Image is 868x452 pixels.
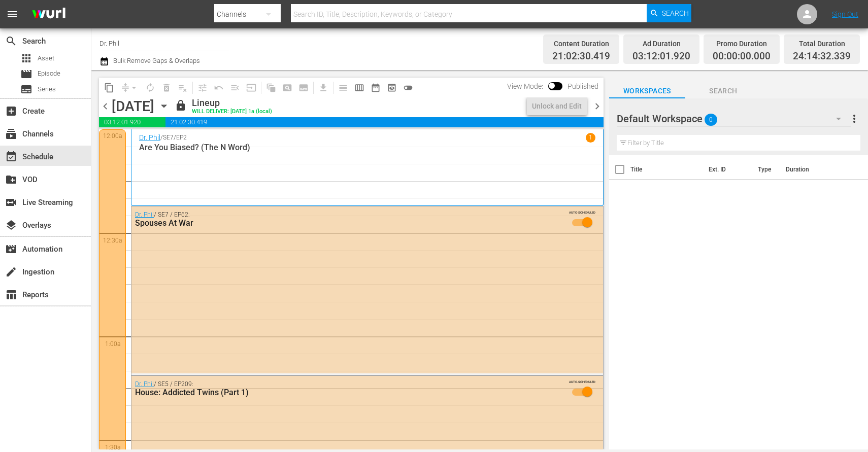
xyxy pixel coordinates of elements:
[793,37,851,51] div: Total Duration
[175,99,187,112] span: lock
[569,379,595,384] span: AUTO-SCHEDULED
[192,109,272,115] div: WILL DELIVER: [DATE] 1a (local)
[158,80,175,96] span: Select an event to delete
[502,82,548,90] span: View Mode:
[99,117,165,127] span: 03:12:01.920
[331,78,351,97] span: Day Calendar View
[5,173,17,186] span: VOD
[139,133,160,142] a: Dr. Phil
[632,37,690,51] div: Ad Duration
[713,37,771,51] div: Promo Duration
[20,52,32,64] span: Asset
[403,83,413,93] span: toggle_off
[38,68,60,79] span: Episode
[259,78,279,97] span: Refresh All Search Blocks
[163,134,176,141] p: SE7 /
[532,97,582,115] div: Unlock and Edit
[135,380,154,388] a: Dr. Phil
[175,80,191,96] span: Clear Lineup
[5,266,17,278] span: Ingestion
[780,155,841,184] th: Duration
[191,78,211,97] span: Customize Events
[99,100,112,113] span: chevron_left
[552,51,610,62] span: 21:02:30.419
[685,85,761,97] span: Search
[160,134,163,141] p: /
[351,80,368,96] span: Week Calendar View
[793,51,851,62] span: 24:14:32.339
[548,82,555,89] span: Toggle to switch from Published to Draft view.
[662,4,689,22] span: Search
[5,35,17,47] span: Search
[371,83,381,93] span: date_range_outlined
[211,80,227,96] span: Revert to Primary Episode
[609,85,685,97] span: Workspaces
[135,380,545,397] div: / SE5 / EP209:
[112,57,200,64] span: Bulk Remove Gaps & Overlaps
[192,97,272,109] div: Lineup
[5,196,17,208] span: Live Streaming
[591,100,604,113] span: chevron_right
[400,80,416,96] span: 24 hours Lineup View is OFF
[384,80,400,96] span: View Backup
[5,289,17,301] span: Reports
[135,218,545,228] div: Spouses At War
[101,80,117,96] span: Copy Lineup
[354,83,364,93] span: calendar_view_week_outlined
[5,105,17,117] span: Create
[5,219,17,231] span: Overlays
[5,151,17,163] span: Schedule
[705,109,717,130] span: 0
[632,51,690,62] span: 03:12:01.920
[312,78,331,97] span: Download as CSV
[552,37,610,51] div: Content Duration
[142,80,158,96] span: Loop Content
[20,68,32,80] span: Episode
[20,83,32,95] span: Series
[104,83,114,93] span: content_copy
[387,83,397,93] span: preview_outlined
[832,10,858,18] a: Sign Out
[752,155,780,184] th: Type
[176,134,187,141] p: EP2
[527,97,587,115] button: Unlock and Edit
[117,80,142,96] span: Remove Gaps & Overlaps
[6,8,18,20] span: menu
[135,388,545,397] div: House: Addicted Twins (Part 1)
[24,3,73,26] img: ans4CAIJ8jUAAAAAAAAAAAAAAAAAAAAAAAAgQb4GAAAAAAAAAAAAAAAAAAAAAAAAJMjXAAAAAAAAAAAAAAAAAAAAAAAAgAT5G...
[227,80,243,96] span: Fill episodes with ad slates
[135,211,154,218] a: Dr. Phil
[562,82,604,90] span: Published
[569,210,595,215] span: AUTO-SCHEDULED
[5,243,17,255] span: Automation
[647,4,691,22] button: Search
[589,134,592,141] p: 1
[848,113,860,125] span: more_vert
[165,117,604,127] span: 21:02:30.419
[368,80,384,96] span: Month Calendar View
[713,51,771,62] span: 00:00:00.000
[279,80,295,96] span: Create Search Block
[112,98,154,115] div: [DATE]
[5,128,17,140] span: Channels
[703,155,752,184] th: Ext. ID
[617,105,851,133] div: Default Workspace
[630,155,703,184] th: Title
[135,211,545,228] div: / SE7 / EP62:
[243,80,259,96] span: Update Metadata from Key Asset
[38,84,56,94] span: Series
[38,53,54,63] span: Asset
[295,80,312,96] span: Create Series Block
[848,107,860,131] button: more_vert
[139,143,595,152] p: Are You Biased? (The N Word)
